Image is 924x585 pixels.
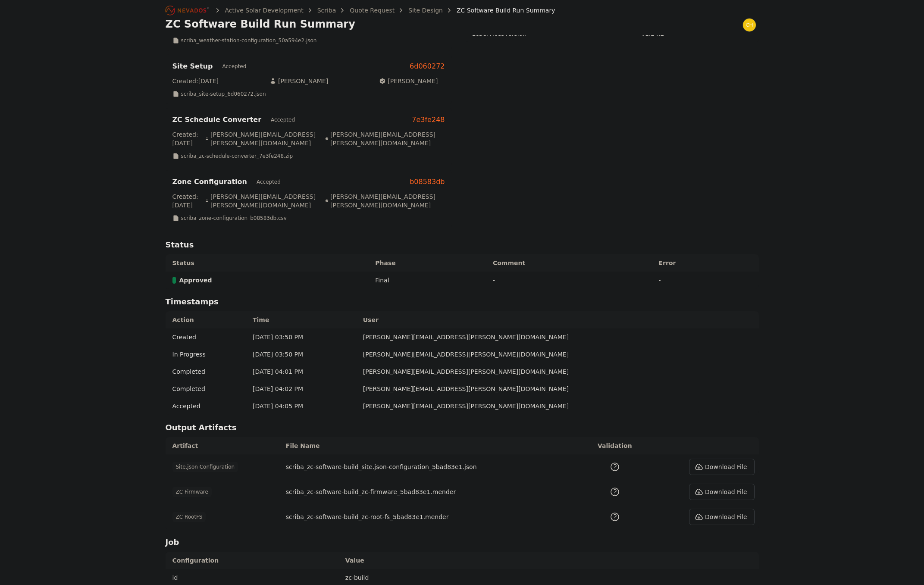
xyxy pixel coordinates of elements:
[445,6,555,15] div: ZC Software Build Run Summary
[282,437,583,454] th: File Name
[181,215,287,222] p: scriba_zone-configuration_b08583db.csv
[350,6,395,15] a: Quote Request
[689,484,754,500] button: Download File
[359,397,759,415] td: [PERSON_NAME][EMAIL_ADDRESS][PERSON_NAME][DOMAIN_NAME]
[172,367,244,376] div: Completed
[325,192,438,210] p: [PERSON_NAME][EMAIL_ADDRESS][PERSON_NAME][DOMAIN_NAME]
[179,276,212,285] span: Approved
[248,346,359,363] td: [DATE] 03:50 PM
[172,385,244,393] div: Completed
[166,422,759,437] h2: Output Artifacts
[172,61,213,72] h3: Site Setup
[172,77,219,85] p: Created: [DATE]
[341,552,759,569] th: Value
[166,536,759,552] h2: Job
[655,254,759,272] th: Error
[325,130,438,147] p: [PERSON_NAME][EMAIL_ADDRESS][PERSON_NAME][DOMAIN_NAME]
[205,192,318,210] p: [PERSON_NAME][EMAIL_ADDRESS][PERSON_NAME][DOMAIN_NAME]
[166,552,341,569] th: Configuration
[610,487,620,497] div: No Schema
[412,115,445,125] a: 7e3fe248
[172,487,212,497] span: ZC Firmware
[254,178,283,186] div: Accepted
[219,62,249,71] div: Accepted
[205,130,318,147] p: [PERSON_NAME][EMAIL_ADDRESS][PERSON_NAME][DOMAIN_NAME]
[583,437,647,454] th: Validation
[172,574,178,581] span: id
[181,37,317,44] p: scriba_weather-station-configuration_50a594e2.json
[248,363,359,380] td: [DATE] 04:01 PM
[172,192,198,210] p: Created: [DATE]
[172,333,244,341] div: Created
[268,116,298,124] div: Accepted
[286,488,456,495] span: scriba_zc-software-build_zc-firmware_5bad83e1.mender
[172,350,244,359] div: In Progress
[408,6,443,15] a: Site Design
[689,459,754,475] button: Download File
[489,272,655,289] td: -
[172,512,206,522] span: ZC RootFS
[689,509,754,525] button: Download File
[166,296,759,311] h2: Timestamps
[181,153,293,160] p: scriba_zc-schedule-converter_7e3fe248.zip
[410,177,445,187] a: b08583db
[166,311,248,328] th: Action
[172,402,244,410] div: Accepted
[610,512,620,522] div: No Schema
[359,328,759,346] td: [PERSON_NAME][EMAIL_ADDRESS][PERSON_NAME][DOMAIN_NAME]
[379,77,438,85] p: [PERSON_NAME]
[248,328,359,346] td: [DATE] 03:50 PM
[286,463,477,470] span: scriba_zc-software-build_site.json-configuration_5bad83e1.json
[359,346,759,363] td: [PERSON_NAME][EMAIL_ADDRESS][PERSON_NAME][DOMAIN_NAME]
[410,61,445,72] a: 6d060272
[317,6,336,15] a: Scriba
[172,177,247,187] h3: Zone Configuration
[359,380,759,397] td: [PERSON_NAME][EMAIL_ADDRESS][PERSON_NAME][DOMAIN_NAME]
[248,397,359,415] td: [DATE] 04:05 PM
[225,6,304,15] a: Active Solar Development
[489,254,655,272] th: Comment
[371,254,489,272] th: Phase
[166,254,371,272] th: Status
[375,276,389,285] div: Final
[286,513,449,520] span: scriba_zc-software-build_zc-root-fs_5bad83e1.mender
[742,18,756,32] img: chris.young@nevados.solar
[359,363,759,380] td: [PERSON_NAME][EMAIL_ADDRESS][PERSON_NAME][DOMAIN_NAME]
[172,130,198,147] p: Created: [DATE]
[655,272,759,289] td: -
[181,91,266,97] p: scriba_site-setup_6d060272.json
[359,311,759,328] th: User
[172,462,238,472] span: Site.json Configuration
[166,239,759,254] h2: Status
[269,77,328,85] p: [PERSON_NAME]
[248,380,359,397] td: [DATE] 04:02 PM
[166,3,555,17] nav: Breadcrumb
[610,462,620,472] div: No Schema
[166,437,282,454] th: Artifact
[248,311,359,328] th: Time
[166,17,355,31] h1: ZC Software Build Run Summary
[172,115,262,125] h3: ZC Schedule Converter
